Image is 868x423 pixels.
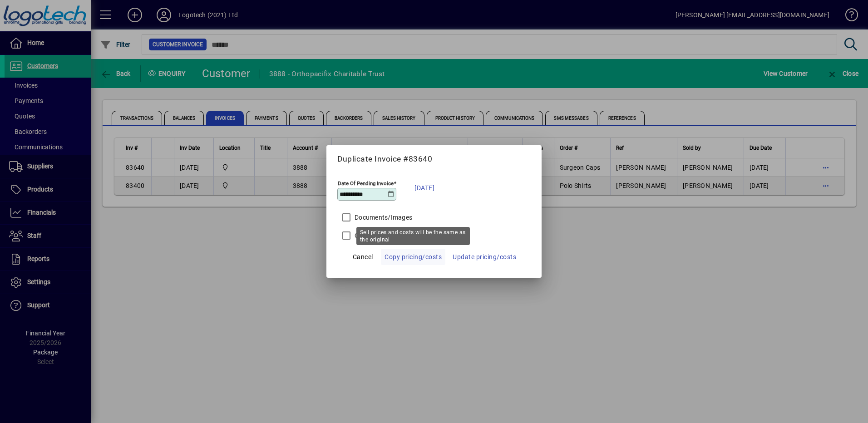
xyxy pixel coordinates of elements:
h5: Duplicate Invoice #83640 [337,154,531,164]
span: Copy pricing/costs [385,251,442,262]
label: Documents/Images [353,213,412,222]
span: Cancel [353,251,373,262]
button: Cancel [348,249,377,265]
div: Sell prices and costs will be the same as the original [356,227,470,245]
button: [DATE] [410,177,439,199]
span: [DATE] [414,182,434,193]
span: Update pricing/costs [453,251,516,262]
button: Copy pricing/costs [381,249,445,265]
mat-label: Date Of Pending Invoice [338,180,394,187]
button: Update pricing/costs [449,249,520,265]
